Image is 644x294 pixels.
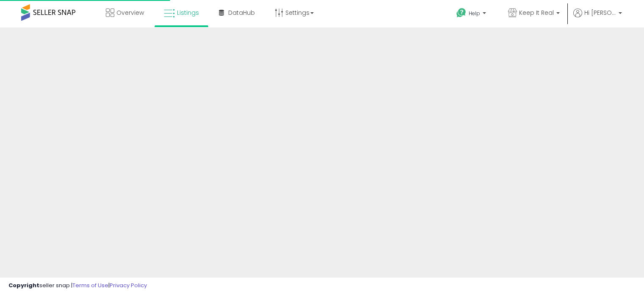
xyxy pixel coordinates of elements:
div: seller snap | | [8,282,147,290]
a: Terms of Use [72,281,108,289]
a: Help [450,1,495,27]
span: Hi [PERSON_NAME] [584,8,616,17]
span: Overview [116,8,144,17]
a: Privacy Policy [110,281,147,289]
span: Listings [177,8,199,17]
i: Get Help [456,8,467,18]
strong: Copyright [8,281,39,289]
span: DataHub [228,8,255,17]
span: Keep It Real [519,8,554,17]
a: Hi [PERSON_NAME] [573,8,622,27]
span: Help [469,10,480,17]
